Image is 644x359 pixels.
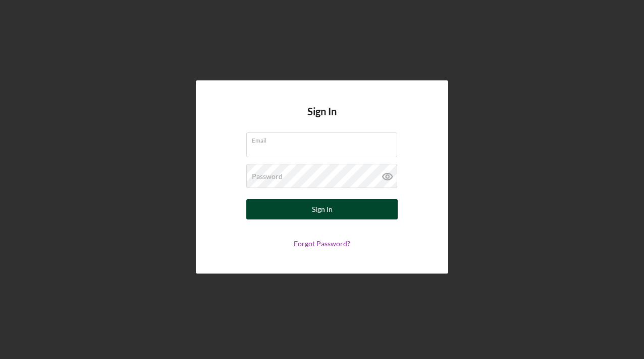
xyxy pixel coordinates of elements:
[307,106,337,132] h4: Sign In
[294,239,350,248] a: Forgot Password?
[252,133,397,144] label: Email
[312,199,333,219] div: Sign In
[246,199,398,219] button: Sign In
[252,172,283,181] label: Password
